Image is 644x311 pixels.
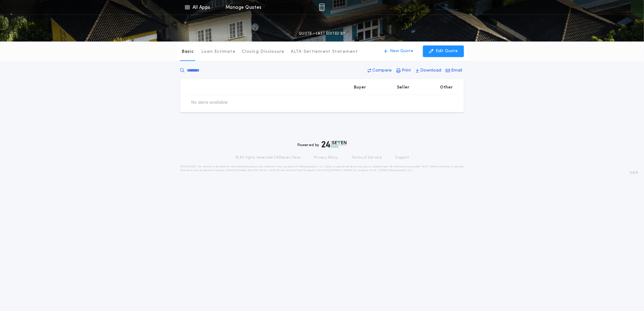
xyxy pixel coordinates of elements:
[394,65,413,76] button: Print
[630,170,638,176] span: 3.8.0
[436,48,458,54] p: Edit Quote
[402,68,411,74] p: Print
[182,49,194,55] p: Basic
[397,85,410,91] p: Seller
[314,155,338,160] a: Privacy Policy
[351,155,382,160] a: Terms of Service
[372,68,392,74] p: Compare
[299,31,345,37] p: QUOTE - LAST EDITED BY
[420,68,441,74] p: Download
[395,155,409,160] a: Support
[180,165,464,172] p: DISCLAIMER: This estimate is provided for informational purposes only. 24|Seven Fees, a product o...
[242,49,285,55] p: Closing Disclosure
[323,169,353,172] a: [URL][DOMAIN_NAME]
[186,95,233,111] td: No data available
[319,4,325,11] img: img
[390,48,413,54] p: New Quote
[366,65,394,76] button: Compare
[291,49,358,55] p: ALTA Settlement Statement
[322,141,347,148] img: logo
[423,45,464,57] button: Edit Quote
[297,141,347,148] div: Powered by
[414,65,443,76] button: Download
[435,4,458,10] img: vs-icon
[235,155,301,160] p: © All rights reserved. 24|Seven Fees
[201,49,236,55] p: Loan Estimate
[444,65,464,76] button: Email
[451,68,462,74] p: Email
[354,85,366,91] p: Buyer
[440,85,453,91] p: Other
[378,45,419,57] button: New Quote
